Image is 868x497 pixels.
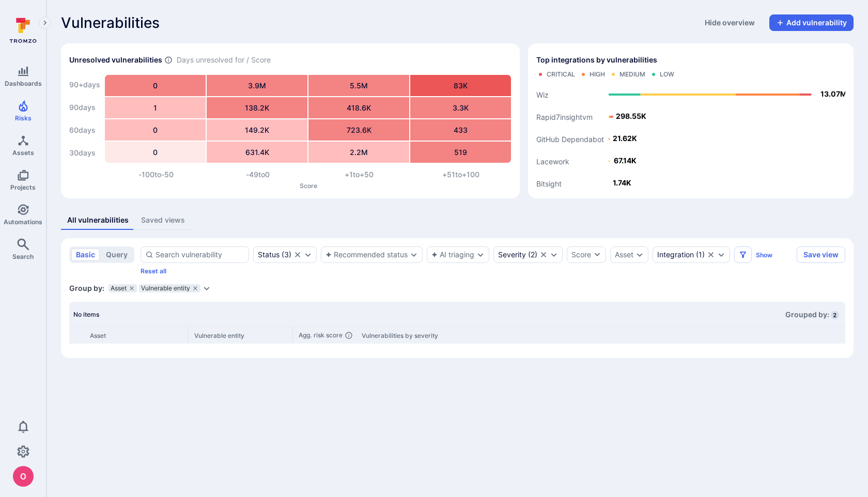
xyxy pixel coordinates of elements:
button: Clear selection [293,251,302,259]
span: Asset [111,285,127,291]
span: Automations [4,218,42,226]
div: 30 days [69,143,100,163]
button: Status(3) [258,251,291,259]
div: -100 to -50 [105,169,207,180]
svg: Top integrations by vulnerabilities bar [536,83,845,190]
div: Vulnerabilities by severity [362,332,438,339]
div: +1 to +50 [308,169,410,180]
span: Vulnerabilities [61,14,160,31]
button: Asset [615,251,633,259]
svg: Aggregate of individual risk scores of all the vulnerabilities within a group [345,331,353,339]
span: Dashboards [5,80,42,87]
text: GitHub Dependabot [536,135,604,144]
button: Show [756,251,772,259]
text: 21.62K [613,134,637,143]
button: Clear selection [707,251,715,259]
button: Clear selection [539,251,548,259]
span: Assets [12,149,34,157]
button: basic [71,248,100,261]
button: Expand dropdown [636,251,644,259]
span: Search [12,253,34,260]
div: High [590,70,605,79]
div: Vulnerable entity [139,284,200,292]
text: 1.74K [613,178,631,187]
input: Search vulnerability [156,250,244,260]
img: ACg8ocJcCe-YbLxGm5tc0PuNRxmgP8aEm0RBXn6duO8aeMVK9zjHhw=s96-c [13,466,34,487]
div: ( 2 ) [498,251,537,259]
button: Filters [734,246,752,263]
div: 5.5M [308,75,409,96]
button: Expand navigation menu [39,17,51,29]
div: assets tabs [61,211,854,230]
div: Severity [498,251,526,259]
div: 723.6K [308,119,409,141]
span: Vulnerable entity [141,285,190,291]
div: Status [258,251,280,259]
div: Top integrations by vulnerabilities [528,43,854,198]
button: Hide overview [699,14,761,31]
div: 138.2K [207,97,307,118]
span: Risks [15,114,32,122]
div: ( 1 ) [657,251,705,259]
div: 0 [105,75,206,96]
div: 0 [105,119,206,141]
div: 1 [105,97,206,118]
button: Integration(1) [657,251,705,259]
p: Score [105,182,512,190]
div: Asset [109,284,137,292]
text: Rapid7insightvm [536,113,593,122]
div: 149.2K [207,119,307,141]
text: 13.07M [820,89,847,98]
button: Expand dropdown [550,251,558,259]
div: Critical [547,70,575,79]
text: Bitsight [536,179,562,189]
div: 83K [410,75,511,96]
i: Expand navigation menu [41,19,49,27]
div: 2.2M [308,142,409,163]
div: 60 days [69,120,100,141]
span: Number of vulnerabilities in status ‘Open’ ‘Triaged’ and ‘In process’ divided by score and scanne... [164,55,173,66]
text: 298.55K [616,112,646,120]
div: Score [571,250,591,260]
div: 519 [410,142,511,163]
h2: Unresolved vulnerabilities [69,55,162,65]
button: Expand dropdown [476,251,485,259]
button: Save view [797,246,845,263]
text: Lacework [536,157,569,166]
button: Severity(2) [498,251,537,259]
div: Medium [619,70,645,79]
div: 3.9M [207,75,307,96]
span: No items [73,310,99,318]
div: Saved views [141,215,185,225]
span: Grouped by: [785,310,831,319]
div: Integration [657,251,694,259]
button: Score [567,246,606,263]
span: Group by: [69,283,104,293]
button: Recommended status [326,251,408,259]
div: 433 [410,119,511,141]
div: 3.3K [410,97,511,118]
span: 2 [831,311,839,319]
span: Projects [10,183,36,191]
button: query [101,248,132,261]
div: Vulnerable entity [194,332,292,339]
div: ( 3 ) [258,251,291,259]
div: Asset [90,332,188,339]
span: Days unresolved for / Score [177,55,271,66]
text: Wiz [536,90,549,99]
abbr: Aggregated [299,331,312,339]
div: 418.6K [308,97,409,118]
div: grouping parameters [109,284,211,292]
div: 90+ days [69,74,100,95]
span: Top integrations by vulnerabilities [536,55,657,65]
button: Expand dropdown [304,251,312,259]
button: Reset all [141,267,166,275]
div: 0 [105,142,206,163]
div: +51 to +100 [410,169,512,180]
button: Expand dropdown [203,284,211,292]
button: AI triaging [431,251,474,259]
div: -49 to 0 [207,169,309,180]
